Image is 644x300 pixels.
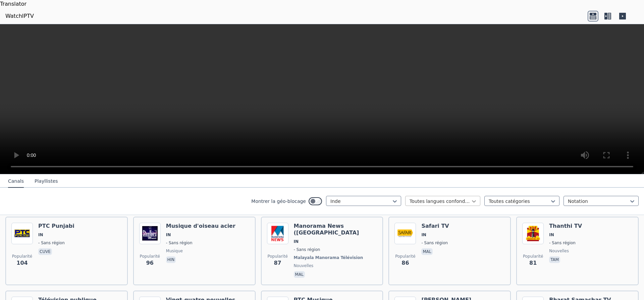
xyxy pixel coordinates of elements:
p: hin [166,256,176,263]
span: Popularité [12,254,32,259]
h6: Musique d'oiseau acier [166,223,235,229]
p: tam [549,256,560,263]
img: Musique d'oiseau acier [139,223,161,244]
p: Mal [294,271,305,278]
span: - Sans région [38,240,65,246]
span: musique [166,248,183,254]
span: Malayala Manorama Télévision [294,255,363,260]
span: 87 [274,259,281,267]
span: IN [38,232,43,238]
label: Montrer la géo-blocage [251,198,306,205]
span: Nouvelles [549,248,569,254]
span: - Sans région [166,240,193,246]
h6: Safari TV [421,223,449,229]
span: IN [549,232,554,238]
span: Popularité [267,254,287,259]
span: IN [421,232,426,238]
h6: Thanthi TV [549,223,582,229]
img: Thanthi TV [522,223,544,244]
span: 81 [529,259,537,267]
p: Cuve [38,248,52,255]
h6: Manorama News ([GEOGRAPHIC_DATA] [294,223,377,236]
span: Popularité [395,254,415,259]
span: Popularité [523,254,543,259]
span: - Sans région [549,240,576,246]
p: Mal [421,248,432,255]
span: IN [294,239,299,244]
span: 86 [401,259,409,267]
img: PTC Punjabi [11,223,33,244]
span: 96 [146,259,154,267]
span: IN [166,232,171,238]
span: - Sans région [421,240,448,246]
h6: PTC Punjabi [38,223,74,229]
span: Nouvelles [294,263,314,268]
a: WatchIPTV [5,12,34,20]
span: 104 [16,259,28,267]
img: Manorama News (Nouvelles de Manorama [267,223,288,244]
span: - Sans région [294,247,320,252]
button: Canals [8,175,24,188]
button: Playllistes [35,175,58,188]
span: Popularité [140,254,160,259]
img: Safari TV [394,223,416,244]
